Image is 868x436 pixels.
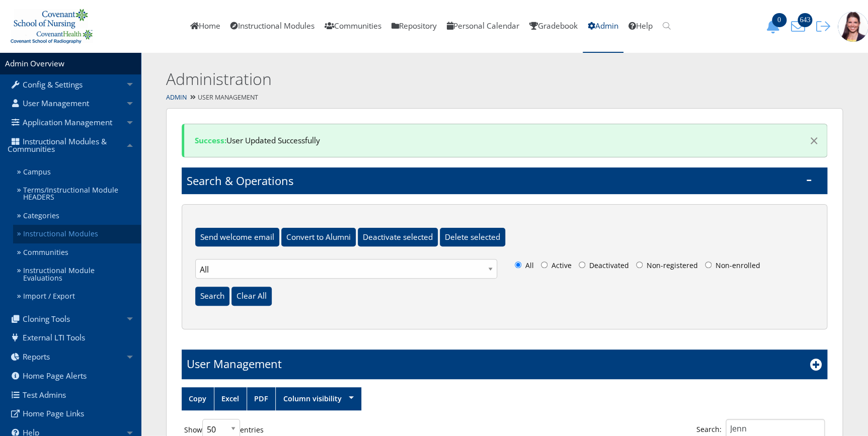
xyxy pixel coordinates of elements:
[806,172,812,185] span: -
[13,225,141,243] a: Instructional Modules
[276,387,361,410] a: Column visibility
[166,68,692,91] h2: Administration
[798,13,812,27] span: 643
[512,259,536,276] label: All
[13,243,141,262] a: Communities
[166,93,187,102] a: Admin
[13,261,141,287] a: Instructional Module Evaluations
[787,19,813,34] button: 643
[787,21,813,31] a: 643
[772,13,786,27] span: 0
[515,261,521,268] input: All
[195,287,229,306] input: Search
[13,163,141,182] a: Campus
[538,259,574,276] label: Active
[141,91,868,105] div: User Management
[702,259,763,276] label: Non-enrolled
[800,133,819,148] button: Dismiss alert
[838,12,868,42] img: 1943_125_125.jpg
[5,58,64,69] a: Admin Overview
[762,21,787,31] a: 0
[541,261,547,268] input: Active
[281,228,356,247] input: Convert to Alumni
[195,135,226,146] strong: Success:
[579,261,585,268] input: Deactivated
[195,228,279,247] input: Send welcome email
[636,261,643,268] input: Non-registered
[182,167,827,194] h1: Search & Operations
[182,387,214,410] a: Copy
[762,19,787,34] button: 0
[634,259,700,276] label: Non-registered
[214,387,247,410] a: Excel
[182,124,827,157] div: User Updated Successfully
[358,228,438,247] input: Deactivate selected
[13,181,141,207] a: Terms/Instructional Module HEADERS
[705,261,712,268] input: Non-enrolled
[440,228,505,247] input: Delete selected
[810,130,819,151] span: ×
[810,359,822,371] i: Add New
[576,259,632,276] label: Deactivated
[231,287,272,306] input: Clear All
[187,356,282,372] h1: User Management
[247,387,276,410] a: PDF
[13,207,141,225] a: Categories
[13,287,141,306] a: Import / Export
